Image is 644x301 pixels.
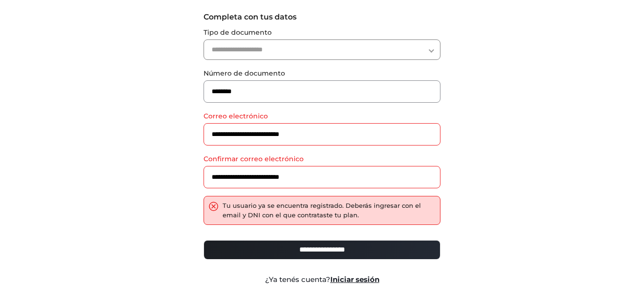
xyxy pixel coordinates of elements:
[204,11,440,23] label: Completa con tus datos
[204,154,440,164] label: Confirmar correo electrónico
[204,68,440,78] label: Número de documento
[223,201,435,220] div: Tu usuario ya se encuentra registrado. Deberás ingresar con el email y DNI con el que contrataste...
[204,28,440,38] label: Tipo de documento
[330,275,379,284] a: Iniciar sesión
[204,111,440,121] label: Correo electrónico
[196,274,448,285] div: ¿Ya tenés cuenta?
